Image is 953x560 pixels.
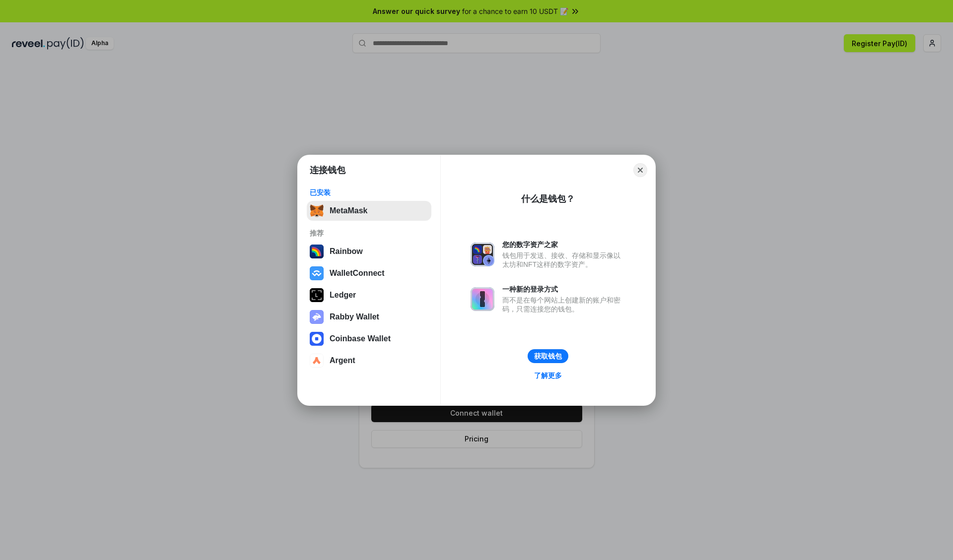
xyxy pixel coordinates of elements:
[528,369,568,382] a: 了解更多
[502,251,625,269] div: 钱包用于发送、接收、存储和显示像以太坊和NFT这样的数字资产。
[307,329,431,349] button: Coinbase Wallet
[330,206,367,215] div: MetaMask
[534,352,562,361] div: 获取钱包
[307,307,431,327] button: Rabby Wallet
[310,164,345,176] h1: 连接钱包
[330,334,391,343] div: Coinbase Wallet
[310,245,324,258] img: svg+xml,%3Csvg%20width%3D%22120%22%20height%3D%22120%22%20viewBox%3D%220%200%20120%20120%22%20fil...
[310,332,324,346] img: svg+xml,%3Csvg%20width%3D%2228%22%20height%3D%2228%22%20viewBox%3D%220%200%2028%2028%22%20fill%3D...
[310,188,428,197] div: 已安装
[330,312,379,321] div: Rabby Wallet
[502,285,625,294] div: 一种新的登录方式
[330,291,356,300] div: Ledger
[330,356,355,365] div: Argent
[310,288,324,302] img: svg+xml,%3Csvg%20xmlns%3D%22http%3A%2F%2Fwww.w3.org%2F2000%2Fsvg%22%20width%3D%2228%22%20height%3...
[307,242,431,261] button: Rainbow
[307,351,431,371] button: Argent
[534,371,562,380] div: 了解更多
[310,204,324,218] img: svg+xml,%3Csvg%20fill%3D%22none%22%20height%3D%2233%22%20viewBox%3D%220%200%2035%2033%22%20width%...
[330,269,385,278] div: WalletConnect
[310,354,324,368] img: svg+xml,%3Csvg%20width%3D%2228%22%20height%3D%2228%22%20viewBox%3D%220%200%2028%2028%22%20fill%3D...
[330,247,363,256] div: Rainbow
[502,240,625,249] div: 您的数字资产之家
[521,193,575,205] div: 什么是钱包？
[310,229,428,238] div: 推荐
[307,263,431,283] button: WalletConnect
[633,163,647,177] button: Close
[310,266,324,280] img: svg+xml,%3Csvg%20width%3D%2228%22%20height%3D%2228%22%20viewBox%3D%220%200%2028%2028%22%20fill%3D...
[307,201,431,221] button: MetaMask
[528,349,568,363] button: 获取钱包
[310,310,324,324] img: svg+xml,%3Csvg%20xmlns%3D%22http%3A%2F%2Fwww.w3.org%2F2000%2Fsvg%22%20fill%3D%22none%22%20viewBox...
[471,243,494,266] img: svg+xml,%3Csvg%20xmlns%3D%22http%3A%2F%2Fwww.w3.org%2F2000%2Fsvg%22%20fill%3D%22none%22%20viewBox...
[307,285,431,305] button: Ledger
[502,296,625,313] div: 而不是在每个网站上创建新的账户和密码，只需连接您的钱包。
[471,287,494,311] img: svg+xml,%3Csvg%20xmlns%3D%22http%3A%2F%2Fwww.w3.org%2F2000%2Fsvg%22%20fill%3D%22none%22%20viewBox...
